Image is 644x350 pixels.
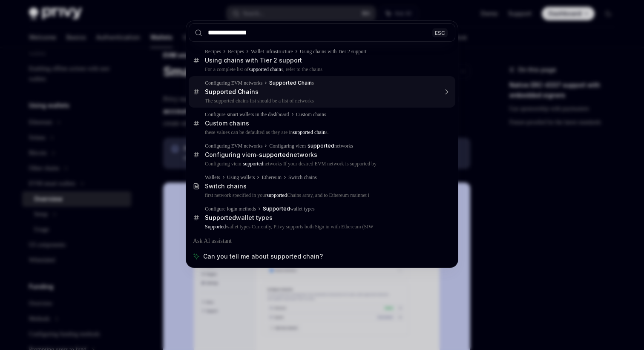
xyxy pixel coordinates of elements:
b: supported [243,161,263,167]
div: Configure smart wallets in the dashboard [205,111,289,118]
div: Wallet infrastructure [251,48,293,55]
b: Supported [263,205,290,212]
div: Configuring EVM networks [205,80,262,86]
b: Supported [205,214,236,221]
p: these values can be defaulted as they are in s. [205,129,437,136]
div: Configuring viem- networks [269,142,353,149]
div: Recipes [205,48,221,55]
div: Custom chains [296,111,326,118]
span: Can you tell me about supported chain? [203,252,323,261]
b: Supported Chain [205,88,255,95]
b: supported chain [249,66,281,72]
b: supported [259,151,290,158]
div: Using chains with Tier 2 support [300,48,367,55]
p: first network specified in your Chains array, and to Ethereum mainnet i [205,192,437,199]
div: Using chains with Tier 2 support [205,57,302,64]
div: Custom chains [205,120,249,127]
div: Configure login methods [205,205,256,212]
div: Ask AI assistant [189,233,455,249]
p: For a complete list of s, refer to the chains [205,66,437,73]
div: Switch chains [205,182,247,190]
div: s [269,80,314,86]
b: supported chain [293,129,325,135]
div: s [205,88,259,96]
b: Supported [205,224,226,230]
div: wallet types [205,214,273,222]
div: ESC [432,28,448,37]
div: Configuring viem- networks [205,151,317,159]
div: Wallets [205,174,220,181]
div: Configuring EVM networks [205,142,262,149]
p: Configuring viem- networks If your desired EVM network is supported by [205,160,437,167]
div: wallet types [263,205,315,212]
div: Switch chains [288,174,317,181]
div: Recipes [228,48,244,55]
b: Supported Chain [269,80,312,86]
div: Ethereum [262,174,282,181]
p: wallet types Currently, Privy supports both Sign in with Ethereum (SIW [205,223,437,230]
b: supported [267,192,287,198]
p: The supported chains list should be a list of networks [205,97,437,104]
div: Using wallets [227,174,255,181]
b: supported [308,142,334,149]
